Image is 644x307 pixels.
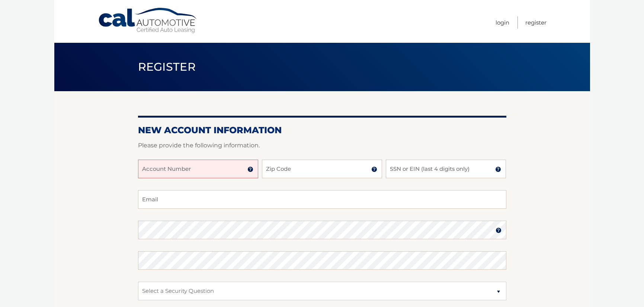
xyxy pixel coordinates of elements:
[525,16,547,29] a: Register
[371,166,377,172] img: tooltip.svg
[247,166,253,172] img: tooltip.svg
[496,227,502,233] img: tooltip.svg
[138,60,196,74] span: Register
[138,125,506,136] h2: New Account Information
[98,7,198,34] a: Cal Automotive
[495,166,501,172] img: tooltip.svg
[138,140,506,151] p: Please provide the following information.
[138,160,258,178] input: Account Number
[386,160,506,178] input: SSN or EIN (last 4 digits only)
[262,160,382,178] input: Zip Code
[496,16,509,29] a: Login
[138,190,506,209] input: Email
